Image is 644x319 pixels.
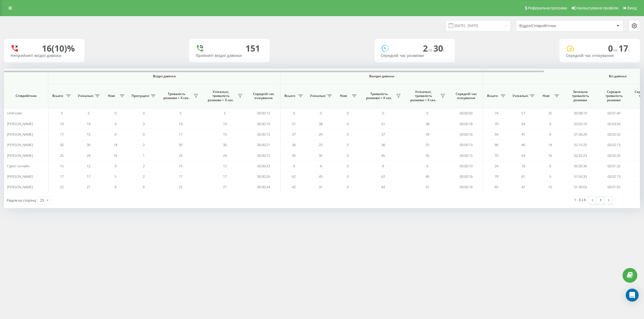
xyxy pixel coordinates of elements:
td: 02:32:23 [563,150,597,161]
span: 9 [115,184,116,189]
td: 02:10:20 [563,140,597,150]
span: 42 [381,184,385,189]
span: 0 [382,111,384,115]
div: Прийняті вхідні дзвінки [196,53,263,58]
span: 3 [143,121,145,126]
div: 25 [40,198,44,203]
span: Гуркіт онлайн [7,164,30,168]
span: 0 [293,111,295,115]
span: 2 [143,142,145,147]
span: 30 [60,142,64,147]
span: 19 [60,121,64,126]
span: 24 [223,153,227,158]
span: 9 [382,164,384,168]
span: 14 [548,142,552,147]
span: [PERSON_NAME] [7,132,33,137]
span: 5 [115,174,116,179]
span: 5 [88,111,90,115]
span: 9 [549,121,551,126]
span: 19 [179,121,182,126]
span: 19 [87,121,90,126]
span: 22 [179,184,182,189]
span: c [628,47,630,53]
span: Всього [51,94,64,98]
span: 35 [319,153,323,158]
span: [PERSON_NAME] [7,121,33,126]
span: хв [613,47,619,53]
span: 29 [426,132,429,137]
span: 29 [319,132,323,137]
span: 45 [319,174,323,179]
span: 62 [292,174,296,179]
div: Середній час розмови [381,53,448,58]
span: 21 [87,184,90,189]
td: 00:02:35 [597,150,631,161]
div: Відділ/Співробітник [519,24,583,28]
span: 5 [224,111,226,115]
span: Тривалість розмови > Х сек. [161,92,192,100]
span: 17 [223,174,227,179]
span: 6 [320,164,322,168]
span: 6 [549,132,551,137]
span: 0 [426,111,428,115]
span: 16 [114,153,117,158]
div: Неприйняті вхідні дзвінки [10,53,78,58]
td: 01:56:29 [563,129,597,140]
span: Рядків на сторінці [7,198,36,203]
td: 00:30:39 [563,161,597,171]
td: 00:00:13 [247,108,280,118]
span: [PERSON_NAME] [7,174,33,179]
span: 21 [223,184,227,189]
span: Унікальні [78,94,93,98]
td: 00:00:23 [247,161,280,171]
span: 25 [179,153,182,158]
td: 00:00:12 [247,150,280,161]
span: Унікальні, тривалість розмови > Х сек. [205,90,236,102]
span: 0 [143,111,145,115]
span: 0 [347,174,349,179]
span: 15 [60,164,64,168]
td: 00:00:19 [247,118,280,129]
span: 24 [495,164,498,168]
div: Open Intercom Messenger [626,289,639,302]
span: 24 [87,153,90,158]
span: 0 [347,184,349,189]
td: 00:01:52 [597,182,631,192]
td: 00:02:13 [597,171,631,182]
span: Вихідні дзвінки [293,74,470,78]
span: 30 [87,142,90,147]
span: 38 [319,121,323,126]
span: 9 [549,164,551,168]
span: 6 [426,164,428,168]
span: 12 [87,164,90,168]
span: 42 [292,184,296,189]
td: 01:55:33 [563,171,597,182]
span: Унікальні, тривалість розмови > Х сек. [408,90,439,102]
td: 00:00:13 [449,140,483,150]
span: [PERSON_NAME] [7,184,33,189]
span: 0 [320,111,322,115]
span: 2 [143,174,145,179]
td: 00:00:16 [449,129,483,140]
span: 41 [521,132,525,137]
td: 00:00:13 [247,129,280,140]
div: 151 [246,43,260,53]
span: 17 [60,174,64,179]
span: Середня тривалість розмови [601,90,627,102]
span: 54 [495,132,498,137]
td: 00:00:15 [449,150,483,161]
span: c [443,47,445,53]
span: 79 [495,174,498,179]
span: 51 [381,121,385,126]
span: [PERSON_NAME] [7,153,33,158]
span: 51 [292,121,296,126]
span: 0 [347,142,349,147]
td: 00:00:16 [449,171,483,182]
td: 00:08:19 [563,108,597,118]
td: 00:00:21 [247,140,280,150]
span: Налаштування профілю [576,6,618,10]
span: 37 [381,132,385,137]
span: 5 [61,111,63,115]
span: 17 [619,42,630,54]
span: 0 [115,111,116,115]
